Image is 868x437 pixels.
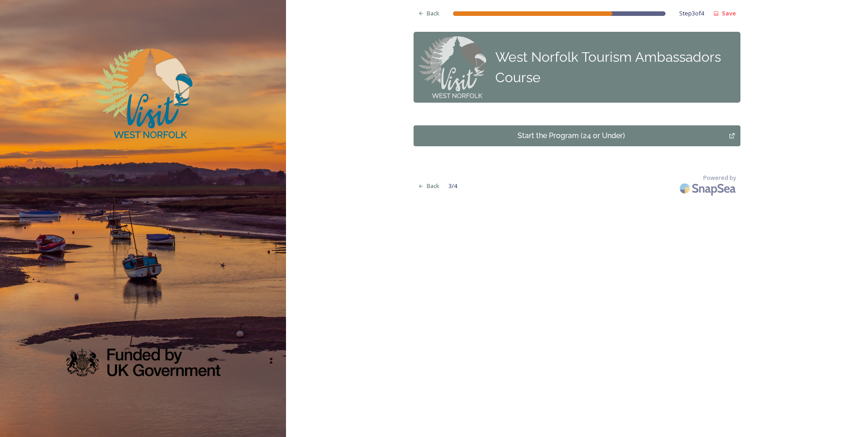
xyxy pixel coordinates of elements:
[679,9,704,18] span: Step 3 of 4
[414,125,740,146] button: Start the Program (24 or Under)
[722,9,736,17] strong: Save
[427,9,439,18] span: Back
[495,47,736,88] div: West Norfolk Tourism Ambassadors Course
[449,182,457,190] span: 3 / 4
[419,130,724,141] div: Start the Program (24 or Under)
[418,36,486,98] img: Step-0_VWN_Logo_for_Panel%20on%20all%20steps.png
[677,178,740,199] img: SnapSea Logo
[427,182,439,190] span: Back
[703,174,736,182] span: Powered by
